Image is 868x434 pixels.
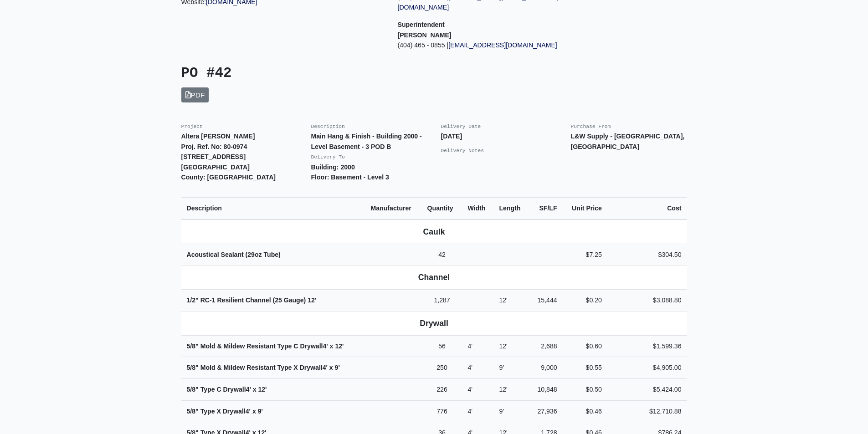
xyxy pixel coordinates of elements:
span: 4' [467,342,473,350]
strong: Acoustical Sealant (29oz Tube) [187,251,281,258]
span: 9' [499,408,504,415]
td: $3,088.80 [607,290,687,311]
small: Purchase From [571,124,611,129]
span: 9' [499,364,504,371]
th: Unit Price [563,197,607,219]
small: Project [181,124,203,129]
span: x [253,386,257,393]
h3: PO #42 [181,65,427,82]
th: Width [462,197,493,219]
td: 15,444 [529,290,562,311]
td: 27,936 [529,400,562,422]
span: 4' [323,342,328,350]
strong: 1/2" RC-1 Resilient Channel (25 Gauge) [187,296,317,304]
p: (404) 465 - 0855 | [398,40,601,51]
small: Description [311,124,345,129]
td: $7.25 [563,244,607,266]
strong: Main Hang & Finish - Building 2000 - Level Basement - 3 POD B [311,133,422,150]
span: 9' [335,364,340,371]
span: 12' [335,342,344,350]
strong: [PERSON_NAME] [398,31,452,39]
td: $5,424.00 [607,378,687,400]
small: Delivery To [311,154,345,160]
span: x [252,408,256,415]
a: PDF [181,87,209,102]
span: 4' [467,364,473,371]
span: 4' [323,364,328,371]
span: 4' [467,386,473,393]
span: 12' [499,386,507,393]
th: Manufacturer [365,197,422,219]
span: x [330,342,334,350]
td: 1,287 [422,290,462,311]
td: 10,848 [529,378,562,400]
strong: 5/8" Mold & Mildew Resistant Type X Drywall [187,364,340,371]
th: Length [493,197,529,219]
strong: Proj. Ref. No: 80-0974 [181,143,247,150]
td: $1,599.36 [607,335,687,357]
span: Superintendent [398,21,445,28]
span: 4' [467,408,473,415]
strong: [STREET_ADDRESS] [181,153,246,160]
b: Drywall [420,319,448,328]
a: [EMAIL_ADDRESS][DOMAIN_NAME] [448,41,557,49]
b: Caulk [423,227,445,236]
td: $0.60 [563,335,607,357]
th: SF/LF [529,197,562,219]
td: $0.50 [563,378,607,400]
td: $0.46 [563,400,607,422]
small: Delivery Notes [441,148,484,153]
td: $304.50 [607,244,687,266]
td: $0.20 [563,290,607,311]
span: 12' [499,296,507,304]
td: 226 [422,378,462,400]
td: 2,688 [529,335,562,357]
th: Quantity [422,197,462,219]
strong: 5/8" Type X Drywall [187,408,263,415]
td: 56 [422,335,462,357]
td: 250 [422,357,462,379]
td: 42 [422,244,462,266]
span: x [329,364,333,371]
small: Delivery Date [441,124,481,129]
td: 776 [422,400,462,422]
span: 12' [258,386,267,393]
p: L&W Supply - [GEOGRAPHIC_DATA], [GEOGRAPHIC_DATA] [571,131,687,152]
span: 12' [499,342,507,350]
strong: Altera [PERSON_NAME] [181,133,255,140]
th: Description [181,197,365,219]
th: Cost [607,197,687,219]
td: $4,905.00 [607,357,687,379]
strong: 5/8" Type C Drywall [187,386,267,393]
td: 9,000 [529,357,562,379]
span: 4' [246,408,251,415]
strong: Building: 2000 [311,163,355,171]
span: 12' [308,296,316,304]
span: 4' [246,386,251,393]
b: Channel [418,273,450,282]
strong: [DATE] [441,133,462,140]
strong: County: [GEOGRAPHIC_DATA] [181,174,276,181]
strong: [GEOGRAPHIC_DATA] [181,163,250,171]
strong: 5/8" Mold & Mildew Resistant Type C Drywall [187,342,344,350]
span: 9' [258,408,263,415]
td: $0.55 [563,357,607,379]
strong: Floor: Basement - Level 3 [311,174,389,181]
td: $12,710.88 [607,400,687,422]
